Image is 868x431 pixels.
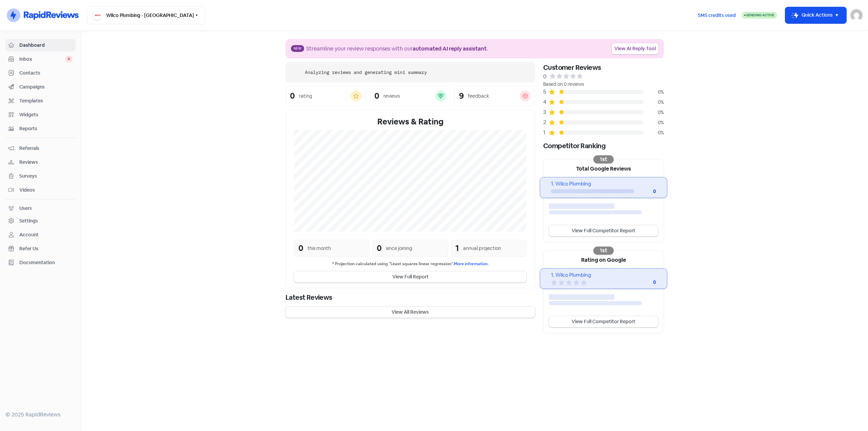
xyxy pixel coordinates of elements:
a: Contacts [5,67,76,79]
span: Referrals [19,145,73,152]
div: 1. Wilco Plumbing [551,271,656,279]
span: Dashboard [19,42,73,49]
a: More information. [454,261,489,267]
span: Reviews [19,159,73,166]
div: Rating on Google [544,251,664,268]
div: Reviews & Rating [294,116,527,128]
a: Sending Active [742,11,777,19]
b: automated AI reply assistant [413,45,487,52]
div: 0 [634,188,656,195]
span: Documentation [19,259,73,266]
div: Streamline your review responses with our . [306,45,488,53]
span: 0 [65,56,73,62]
div: 1st [593,247,614,255]
button: Quick Actions [785,7,846,23]
img: User [850,9,863,21]
div: annual projection [463,245,501,252]
div: 0% [644,99,664,106]
a: 0reviews [370,86,450,106]
div: 5 [543,88,549,96]
div: Users [19,205,32,212]
a: Settings [5,215,76,227]
span: Templates [19,97,73,104]
a: Reports [5,122,76,135]
a: Dashboard [5,39,76,52]
div: 0 [377,242,382,254]
a: Campaigns [5,81,76,93]
a: Templates [5,95,76,107]
a: Reviews [5,156,76,169]
div: since joining [386,245,412,252]
div: Analyzing reviews and generating mini summary [305,69,427,76]
a: Widgets [5,109,76,121]
div: 1st [593,155,614,163]
span: SMS credits used [698,12,736,19]
a: Surveys [5,170,76,182]
a: SMS credits used [692,11,742,18]
small: * Projection calculated using "Least squares linear regression". [294,261,527,267]
a: Account [5,229,76,241]
a: Users [5,202,76,215]
div: © 2025 RapidReviews [5,411,76,419]
span: Widgets [19,111,73,118]
div: feedback [468,93,489,100]
div: this month [308,245,331,252]
a: Documentation [5,256,76,269]
a: 9feedback [455,86,535,106]
div: 0 [298,242,303,254]
a: View Full Competitor Report [549,316,658,327]
button: Wilco Plumbing - [GEOGRAPHIC_DATA] [87,6,205,24]
div: 1. Wilco Plumbing [551,180,656,188]
div: 0% [644,129,664,136]
span: Sending Active [746,13,774,17]
div: 0 [374,92,379,100]
div: 0% [644,119,664,126]
div: 0 [629,279,656,286]
a: View AI Reply Tool [612,43,658,54]
div: reviews [383,93,400,100]
div: 0 [290,92,295,100]
div: Settings [19,217,38,224]
div: Customer Reviews [543,62,664,73]
div: Competitor Ranking [543,141,664,151]
div: 1 [543,129,549,137]
span: Inbox [19,56,65,63]
div: rating [299,93,312,100]
span: Reports [19,125,73,132]
a: 0rating [285,86,366,106]
span: Videos [19,187,73,194]
span: Refer Us [19,245,73,252]
div: Account [19,231,39,238]
div: 1 [455,242,459,254]
a: Videos [5,184,76,196]
div: Based on 0 reviews [543,81,664,88]
div: 4 [543,98,549,106]
div: 0% [644,89,664,96]
div: 0% [644,109,664,116]
a: Inbox 0 [5,53,76,65]
div: 9 [459,92,464,100]
span: Contacts [19,70,73,77]
button: View All Reviews [285,307,535,318]
div: 2 [543,118,549,126]
span: Campaigns [19,83,73,91]
a: View Full Competitor Report [549,225,658,236]
span: New [291,45,304,52]
div: 3 [543,108,549,116]
div: Total Google Reviews [544,159,664,177]
span: Surveys [19,173,73,180]
a: Refer Us [5,242,76,255]
div: 0 [543,73,547,81]
button: View Full Report [294,271,527,282]
div: Latest Reviews [285,292,535,302]
a: Referrals [5,142,76,155]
